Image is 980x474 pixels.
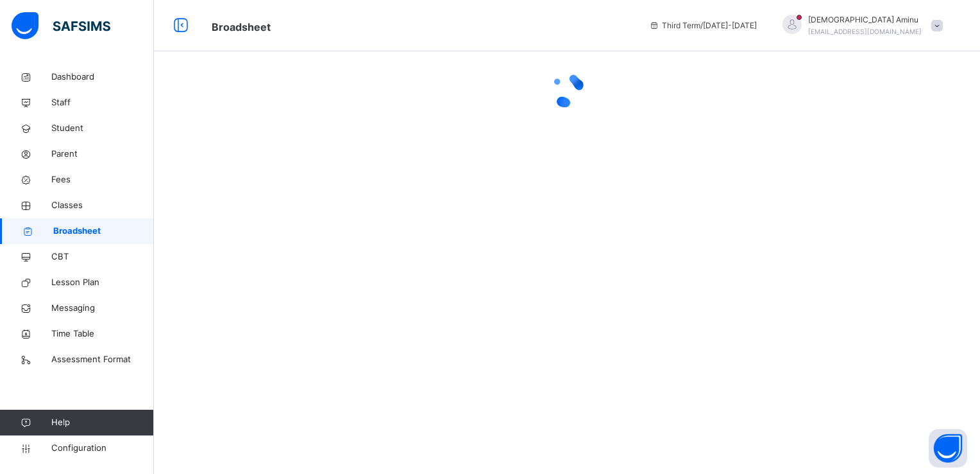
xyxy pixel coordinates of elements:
[51,442,153,455] span: Configuration
[51,416,153,429] span: Help
[51,173,154,186] span: Fees
[51,122,154,135] span: Student
[212,21,271,33] span: Broadsheet
[53,225,154,238] span: Broadsheet
[770,14,949,37] div: HafsahAminu
[51,250,154,263] span: CBT
[51,276,154,289] span: Lesson Plan
[51,199,154,212] span: Classes
[51,71,154,83] span: Dashboard
[51,96,154,109] span: Staff
[51,328,154,340] span: Time Table
[51,353,154,366] span: Assessment Format
[929,429,967,468] button: Open asap
[51,302,154,315] span: Messaging
[808,14,922,26] span: [DEMOGRAPHIC_DATA] Aminu
[649,20,757,31] span: session/term information
[51,148,154,161] span: Parent
[12,12,110,39] img: safsims
[808,28,922,35] span: [EMAIL_ADDRESS][DOMAIN_NAME]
